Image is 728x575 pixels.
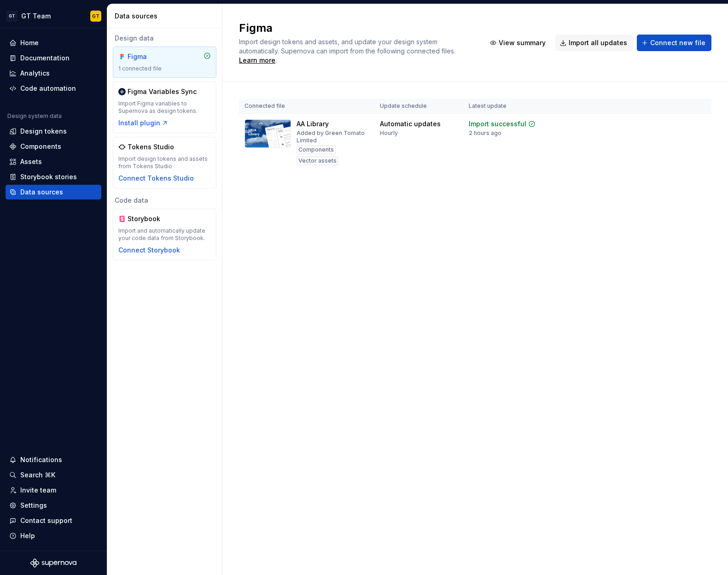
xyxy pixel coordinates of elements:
div: Invite team [20,486,56,495]
div: Components [20,142,61,151]
div: Documentation [20,53,70,63]
button: Notifications [6,452,101,467]
span: . [239,48,457,64]
div: Hourly [380,129,398,137]
span: Import design tokens and assets, and update your design system automatically. Supernova can impor... [239,38,455,55]
div: Data sources [115,12,218,21]
div: Analytics [20,69,50,78]
div: Import design tokens and assets from Tokens Studio [118,155,211,170]
button: Connect new file [637,35,711,51]
div: Design data [113,34,216,43]
div: Assets [20,157,42,166]
div: Design system data [7,112,62,120]
div: Code data [113,196,216,205]
button: Search ⌘K [6,468,101,482]
a: Data sources [6,185,101,199]
div: Settings [20,501,47,510]
div: Automatic updates [380,119,441,129]
div: GT Team [21,12,51,21]
div: GT [92,12,99,20]
a: Assets [6,154,101,169]
div: 1 connected file [118,65,211,72]
span: Import all updates [569,38,627,47]
button: Contact support [6,513,101,528]
div: 2 hours ago [469,129,501,137]
th: Latest update [463,99,556,114]
div: Import Figma variables to Supernova as design tokens. [118,100,211,115]
a: Documentation [6,51,101,65]
div: Search ⌘K [20,470,55,480]
svg: Supernova Logo [30,558,76,568]
a: Storybook stories [6,170,101,184]
div: Import successful [469,119,526,129]
a: Learn more [239,56,275,65]
h2: Figma [239,21,474,35]
div: Storybook stories [20,172,77,182]
a: Design tokens [6,124,101,139]
div: Vector assets [297,156,338,165]
a: Figma Variables SyncImport Figma variables to Supernova as design tokens.Install plugin [113,82,216,133]
a: StorybookImport and automatically update your code data from Storybook.Connect Storybook [113,209,216,260]
div: Contact support [20,516,72,525]
a: Analytics [6,66,101,81]
span: View summary [499,38,546,47]
button: Connect Tokens Studio [118,174,194,183]
div: AA Library [297,119,329,129]
div: Code automation [20,84,76,93]
div: Help [20,531,35,540]
div: Storybook [128,214,172,223]
a: Invite team [6,483,101,498]
a: Components [6,139,101,154]
button: Install plugin [118,118,169,128]
div: Design tokens [20,127,67,136]
th: Connected file [239,99,374,114]
th: Update schedule [374,99,463,114]
button: Help [6,528,101,543]
div: Notifications [20,455,62,464]
div: Added by Green Tomato Limited [297,129,369,144]
button: Connect Storybook [118,246,180,255]
div: Import and automatically update your code data from Storybook. [118,227,211,242]
a: Figma1 connected file [113,47,216,78]
div: Components [297,145,336,154]
div: Figma [128,52,172,61]
span: Connect new file [650,38,705,47]
a: Tokens StudioImport design tokens and assets from Tokens StudioConnect Tokens Studio [113,137,216,188]
div: Home [20,38,39,47]
div: Figma Variables Sync [128,87,197,96]
button: Import all updates [555,35,633,51]
button: GTGT TeamGT [2,6,105,26]
a: Home [6,35,101,50]
a: Code automation [6,81,101,96]
div: Tokens Studio [128,142,174,152]
button: View summary [485,35,552,51]
div: GT [6,11,17,22]
a: Settings [6,498,101,513]
div: Data sources [20,188,63,197]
